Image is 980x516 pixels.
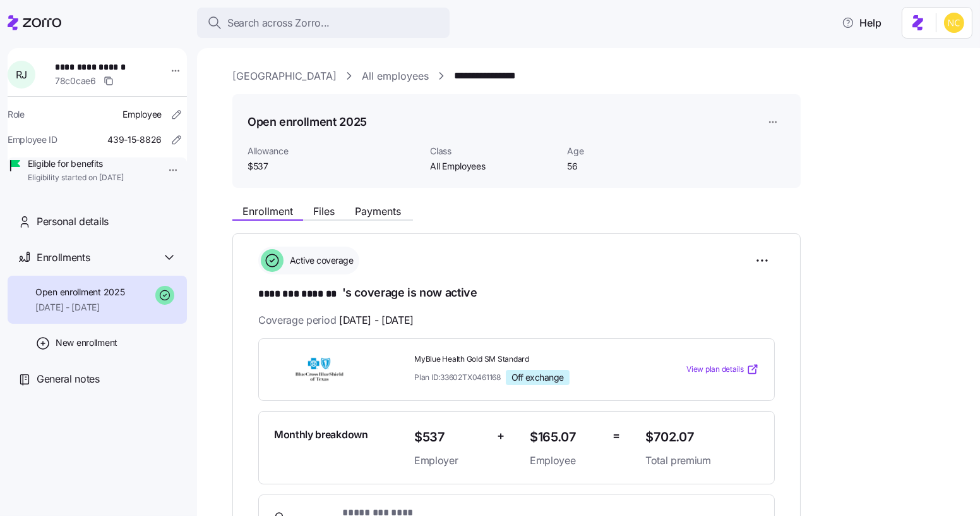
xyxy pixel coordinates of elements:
span: [DATE] - [DATE] [339,312,414,328]
span: $537 [414,427,487,448]
span: All Employees [430,160,557,173]
span: Active coverage [286,254,354,267]
span: Personal details [37,214,109,230]
h1: 's coverage is now active [258,285,775,302]
span: MyBlue Health Gold SM Standard [414,354,635,365]
span: Plan ID: 33602TX0461168 [414,372,501,383]
span: Files [313,206,335,216]
span: 78c0cae6 [55,75,96,87]
span: Eligibility started on [DATE] [28,173,124,183]
button: Search across Zorro... [197,8,450,38]
span: Off exchange [511,372,564,383]
span: Search across Zorro... [227,15,330,31]
span: Employee [122,108,162,121]
span: + [497,427,505,445]
button: Help [832,10,892,35]
img: Blue Cross and Blue Shield of Texas [274,355,365,384]
span: Eligible for benefits [28,157,124,170]
span: Coverage period [258,312,414,328]
span: Allowance [248,145,420,157]
span: [DATE] - [DATE] [35,301,124,314]
span: Total premium [645,453,759,469]
span: = [612,427,620,445]
span: 56 [567,160,694,173]
span: Class [430,145,557,157]
a: All employees [362,68,429,84]
span: R J [16,70,27,80]
span: Enrollments [37,250,90,266]
span: Employee [530,453,602,469]
span: Help [842,15,881,30]
img: e03b911e832a6112bf72643c5874f8d8 [944,13,964,33]
a: [GEOGRAPHIC_DATA] [232,68,337,84]
span: $702.07 [645,427,759,448]
span: Monthly breakdown [274,427,368,443]
span: New enrollment [56,336,117,349]
span: Enrollment [242,206,293,216]
span: $165.07 [530,427,602,448]
span: Open enrollment 2025 [35,286,124,298]
span: Employer [414,453,487,469]
h1: Open enrollment 2025 [248,114,367,130]
span: Role [8,108,25,121]
span: $537 [248,160,420,173]
span: General notes [37,371,100,387]
span: 439-15-8826 [107,133,162,146]
span: Age [567,145,694,157]
span: Payments [355,206,401,216]
span: View plan details [686,364,744,376]
a: View plan details [686,363,759,376]
span: Employee ID [8,133,57,146]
